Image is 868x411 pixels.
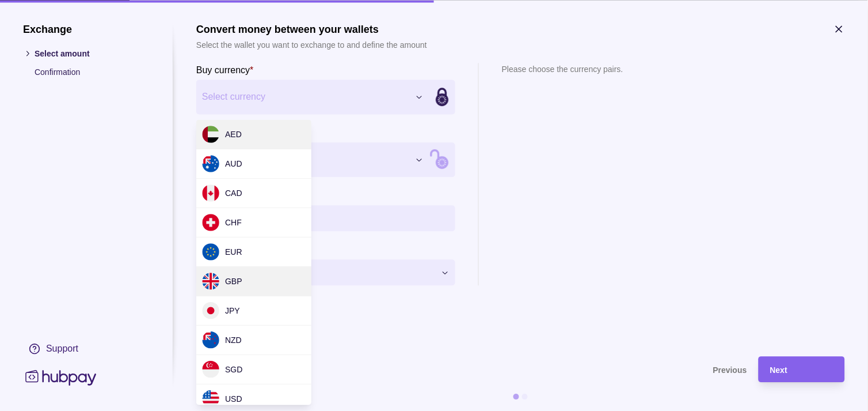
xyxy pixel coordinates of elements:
span: CAD [225,188,242,198]
img: gb [202,273,219,290]
span: USD [225,394,242,404]
span: JPY [225,306,240,315]
img: nz [202,331,219,349]
span: AED [225,130,242,139]
img: ae [202,126,219,143]
img: eu [202,243,219,261]
img: ca [202,184,219,202]
span: NZD [225,335,242,345]
span: EUR [225,247,242,257]
img: sg [202,361,219,378]
span: AUD [225,159,242,168]
span: CHF [225,218,242,227]
span: GBP [225,277,242,286]
img: jp [202,302,219,319]
img: ch [202,214,219,231]
img: au [202,155,219,172]
span: SGD [225,365,242,374]
img: us [202,390,219,408]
